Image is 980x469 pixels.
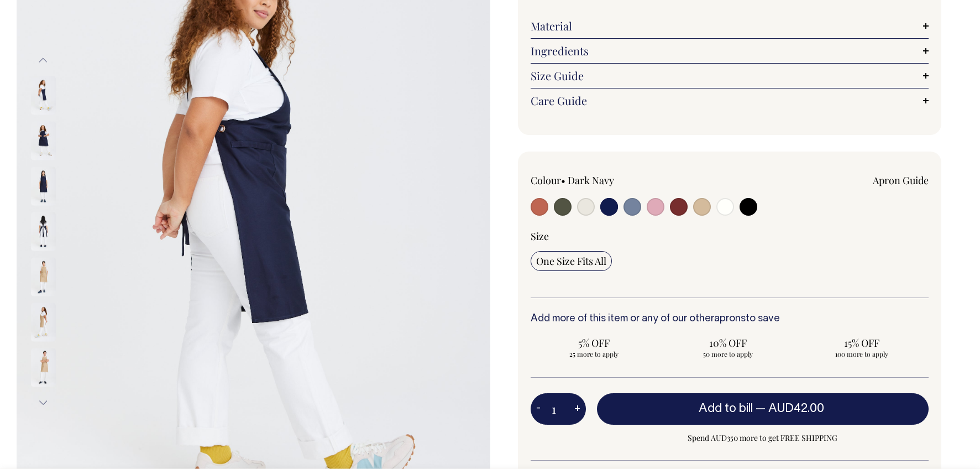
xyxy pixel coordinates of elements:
[531,19,929,33] a: Material
[35,390,51,415] button: Next
[31,257,56,296] img: khaki
[597,431,929,445] span: Spend AUD350 more to get FREE SHIPPING
[597,393,929,424] button: Add to bill —AUD42.00
[804,350,920,358] span: 100 more to apply
[531,230,929,243] div: Size
[714,314,746,324] a: aprons
[873,174,929,187] a: Apron Guide
[31,76,56,114] img: dark-navy
[569,398,586,420] button: +
[31,348,56,387] img: khaki
[531,94,929,107] a: Care Guide
[798,333,925,362] input: 15% OFF 100 more to apply
[568,174,614,187] label: Dark Navy
[561,174,565,187] span: •
[531,174,690,187] div: Colour
[531,44,929,58] a: Ingredients
[31,121,56,160] img: dark-navy
[536,254,606,268] span: One Size Fits All
[531,251,612,271] input: One Size Fits All
[31,212,56,251] img: dark-navy
[536,336,652,350] span: 5% OFF
[804,336,920,350] span: 15% OFF
[670,336,786,350] span: 10% OFF
[35,48,51,73] button: Previous
[531,333,658,362] input: 5% OFF 25 more to apply
[531,69,929,82] a: Size Guide
[31,166,56,205] img: dark-navy
[768,403,824,414] span: AUD42.00
[531,314,929,325] h6: Add more of this item or any of our other to save
[699,403,753,414] span: Add to bill
[756,403,827,414] span: —
[670,350,786,358] span: 50 more to apply
[664,333,792,362] input: 10% OFF 50 more to apply
[536,350,652,358] span: 25 more to apply
[531,398,546,420] button: -
[31,303,56,341] img: khaki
